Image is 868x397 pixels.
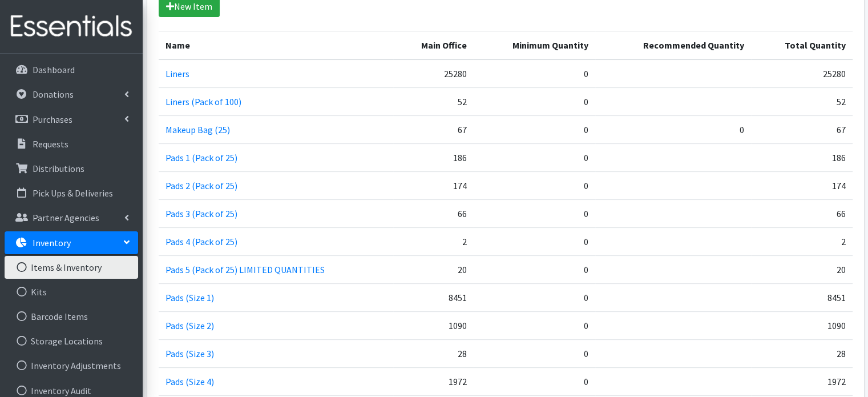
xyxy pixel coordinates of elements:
[474,255,595,283] td: 0
[165,124,230,135] a: Makeup Bag (25)
[393,31,474,59] th: Main Office
[393,283,474,311] td: 8451
[751,283,853,311] td: 8451
[751,339,853,367] td: 28
[165,348,214,359] a: Pads (Size 3)
[165,180,237,191] a: Pads 2 (Pack of 25)
[751,255,853,283] td: 20
[474,199,595,227] td: 0
[751,115,853,143] td: 67
[33,64,75,75] p: Dashboard
[5,157,138,180] a: Distributions
[393,143,474,171] td: 186
[595,115,751,143] td: 0
[393,87,474,115] td: 52
[165,96,241,107] a: Liners (Pack of 100)
[393,171,474,199] td: 174
[5,58,138,81] a: Dashboard
[33,89,74,100] p: Donations
[159,31,393,59] th: Name
[5,256,138,279] a: Items & Inventory
[165,264,325,275] a: Pads 5 (Pack of 25) LIMITED QUANTITIES
[751,59,853,88] td: 25280
[5,182,138,204] a: Pick Ups & Deliveries
[474,87,595,115] td: 0
[751,227,853,255] td: 2
[474,143,595,171] td: 0
[393,59,474,88] td: 25280
[165,236,237,247] a: Pads 4 (Pack of 25)
[165,208,237,219] a: Pads 3 (Pack of 25)
[165,68,189,79] a: Liners
[33,138,68,150] p: Requests
[751,143,853,171] td: 186
[5,280,138,303] a: Kits
[474,115,595,143] td: 0
[33,163,84,174] p: Distributions
[5,354,138,377] a: Inventory Adjustments
[474,367,595,395] td: 0
[474,31,595,59] th: Minimum Quantity
[474,283,595,311] td: 0
[165,320,214,331] a: Pads (Size 2)
[165,292,214,303] a: Pads (Size 1)
[5,305,138,328] a: Barcode Items
[751,31,853,59] th: Total Quantity
[5,330,138,352] a: Storage Locations
[393,311,474,339] td: 1090
[5,133,138,155] a: Requests
[393,367,474,395] td: 1972
[393,115,474,143] td: 67
[474,171,595,199] td: 0
[595,31,751,59] th: Recommended Quantity
[474,59,595,88] td: 0
[393,199,474,227] td: 66
[5,108,138,131] a: Purchases
[33,237,71,248] p: Inventory
[751,311,853,339] td: 1090
[5,83,138,106] a: Donations
[5,231,138,254] a: Inventory
[751,199,853,227] td: 66
[33,187,113,199] p: Pick Ups & Deliveries
[5,206,138,229] a: Partner Agencies
[5,7,138,46] img: HumanEssentials
[751,87,853,115] td: 52
[33,212,99,223] p: Partner Agencies
[393,339,474,367] td: 28
[474,311,595,339] td: 0
[474,227,595,255] td: 0
[751,171,853,199] td: 174
[393,227,474,255] td: 2
[474,339,595,367] td: 0
[165,152,237,163] a: Pads 1 (Pack of 25)
[393,255,474,283] td: 20
[751,367,853,395] td: 1972
[33,114,72,125] p: Purchases
[165,376,214,387] a: Pads (Size 4)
